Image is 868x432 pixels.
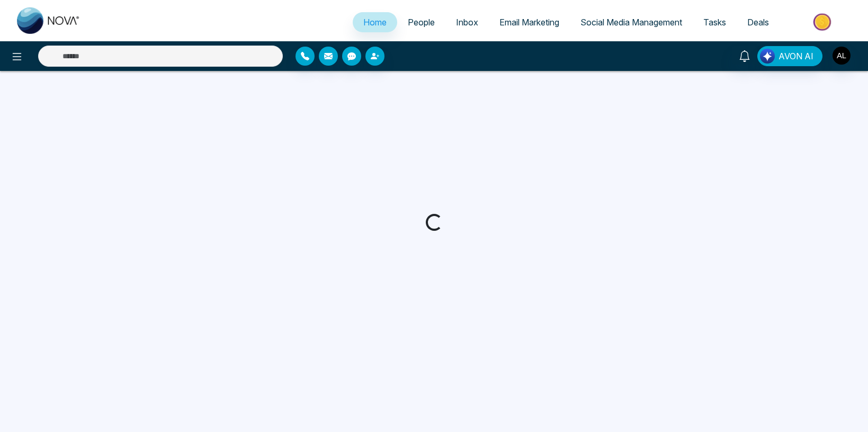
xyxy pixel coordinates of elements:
[778,50,813,62] span: AVON AI
[737,12,780,32] a: Deals
[17,7,80,34] img: Nova CRM Logo
[499,17,559,28] span: Email Marketing
[363,17,387,28] span: Home
[489,12,570,32] a: Email Marketing
[580,17,682,28] span: Social Media Management
[397,12,445,32] a: People
[703,17,726,28] span: Tasks
[693,12,737,32] a: Tasks
[353,12,397,32] a: Home
[747,17,769,28] span: Deals
[408,17,435,28] span: People
[785,10,862,34] img: Market-place.gif
[456,17,478,28] span: Inbox
[445,12,489,32] a: Inbox
[760,49,775,64] img: Lead Flow
[570,12,693,32] a: Social Media Management
[757,46,822,66] button: AVON AI
[833,47,851,65] img: User Avatar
